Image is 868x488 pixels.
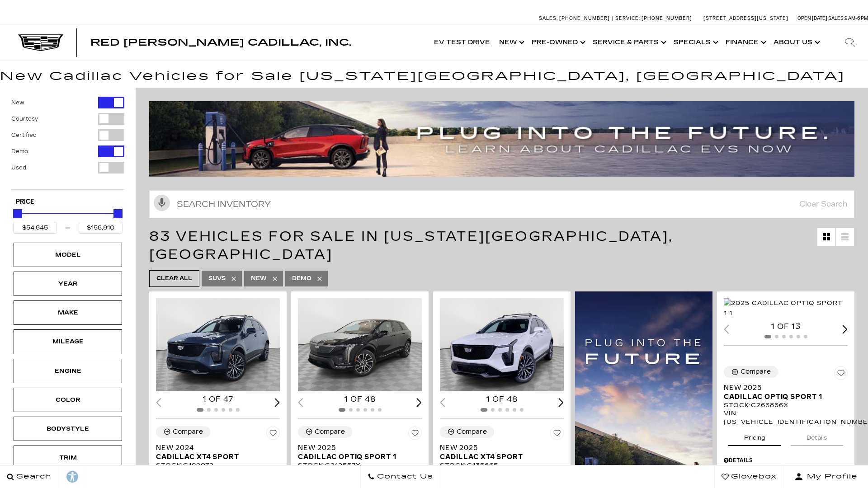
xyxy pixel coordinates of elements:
[154,195,170,211] svg: Click to toggle on voice search
[16,198,120,206] h5: Price
[440,426,494,438] button: Compare Vehicle
[292,273,311,284] span: Demo
[14,388,122,412] div: ColorColor
[156,452,273,461] span: Cadillac XT4 Sport
[440,298,564,391] img: 2025 Cadillac XT4 Sport 1
[298,298,422,391] div: 1 / 2
[266,426,280,443] button: Save Vehicle
[844,15,868,21] span: 9 AM-6 PM
[724,298,848,318] img: 2025 Cadillac OPTIQ Sport 1 1
[14,446,122,470] div: TrimTrim
[834,366,848,383] button: Save Vehicle
[11,97,124,189] div: Filter by Vehicle Type
[156,461,280,469] div: Stock : C199072
[729,470,777,483] span: Glovebox
[724,456,848,465] div: Pricing Details - New 2025 Cadillac OPTIQ Sport 1
[274,398,280,407] div: Next slide
[588,24,669,61] a: Service & Parts
[45,279,90,289] div: Year
[13,206,123,234] div: Price
[457,428,487,436] div: Compare
[721,24,769,61] a: Finance
[429,24,495,61] a: EV Test Drive
[14,470,52,483] span: Search
[156,273,192,284] span: Clear All
[45,424,90,434] div: Bodystyle
[539,16,612,21] a: Sales: [PHONE_NUMBER]
[90,37,351,48] span: Red [PERSON_NAME] Cadillac, Inc.
[149,190,854,218] input: Search Inventory
[440,452,557,461] span: Cadillac XT4 Sport
[156,394,280,404] div: 1 of 47
[527,24,588,61] a: Pre-Owned
[842,325,848,333] div: Next slide
[45,395,90,405] div: Color
[79,222,123,234] input: Maximum
[298,298,422,391] img: 2025 Cadillac OPTIQ Sport 1 1
[45,308,90,318] div: Make
[769,24,823,61] a: About Us
[714,465,784,488] a: Glovebox
[251,273,267,284] span: New
[90,38,351,47] a: Red [PERSON_NAME] Cadillac, Inc.
[14,300,122,325] div: MakeMake
[298,443,422,461] a: New 2025Cadillac OPTIQ Sport 1
[724,401,848,409] div: Stock : C266866X
[298,394,422,404] div: 1 of 48
[11,163,26,172] label: Used
[741,368,771,376] div: Compare
[11,131,37,140] label: Certified
[45,366,90,376] div: Engine
[797,15,827,21] span: Open [DATE]
[45,453,90,463] div: Trim
[724,409,848,426] div: VIN: [US_VEHICLE_IDENTIFICATION_NUMBER]
[14,243,122,267] div: ModelModel
[615,15,640,21] span: Service:
[703,15,788,21] a: [STREET_ADDRESS][US_STATE]
[14,272,122,296] div: YearYear
[550,426,564,443] button: Save Vehicle
[440,298,564,391] div: 1 / 2
[149,101,854,177] img: ev-blog-post-banners4
[724,322,848,332] div: 1 of 13
[784,465,868,488] button: Open user profile menu
[724,383,841,392] span: New 2025
[315,428,345,436] div: Compare
[298,461,422,469] div: Stock : C212557X
[156,426,210,438] button: Compare Vehicle
[11,114,38,123] label: Courtesy
[13,222,57,234] input: Minimum
[149,228,673,263] span: 83 Vehicles for Sale in [US_STATE][GEOGRAPHIC_DATA], [GEOGRAPHIC_DATA]
[440,394,564,404] div: 1 of 48
[11,98,24,107] label: New
[18,34,63,52] img: Cadillac Dark Logo with Cadillac White Text
[208,273,226,284] span: SUVs
[724,298,848,318] div: 1 / 2
[440,443,564,461] a: New 2025Cadillac XT4 Sport
[113,209,123,218] div: Maximum Price
[558,398,564,407] div: Next slide
[828,15,844,21] span: Sales:
[360,465,440,488] a: Contact Us
[298,443,415,452] span: New 2025
[156,298,280,391] img: 2024 Cadillac XT4 Sport 1
[669,24,721,61] a: Specials
[156,443,280,461] a: New 2024Cadillac XT4 Sport
[173,428,203,436] div: Compare
[298,452,415,461] span: Cadillac OPTIQ Sport 1
[642,15,692,21] span: [PHONE_NUMBER]
[156,443,273,452] span: New 2024
[440,443,557,452] span: New 2025
[724,366,778,378] button: Compare Vehicle
[14,417,122,441] div: BodystyleBodystyle
[156,298,280,391] div: 1 / 2
[14,359,122,383] div: EngineEngine
[791,426,843,446] button: details tab
[724,383,848,401] a: New 2025Cadillac OPTIQ Sport 1
[803,470,858,483] span: My Profile
[728,426,781,446] button: pricing tab
[539,15,558,21] span: Sales:
[724,392,841,401] span: Cadillac OPTIQ Sport 1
